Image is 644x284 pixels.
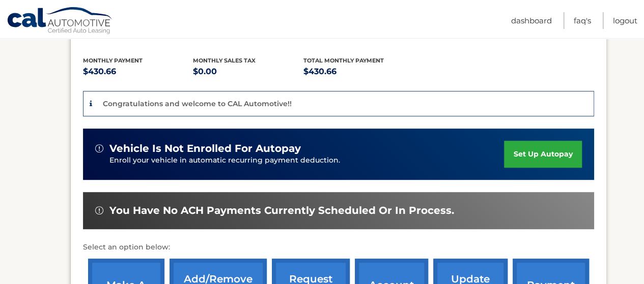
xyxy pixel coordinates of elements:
[303,65,414,79] p: $430.66
[193,57,256,64] span: Monthly sales Tax
[103,99,292,108] p: Congratulations and welcome to CAL Automotive!!
[613,12,637,29] a: Logout
[511,12,552,29] a: Dashboard
[504,141,581,168] a: set up autopay
[7,7,114,36] a: Cal Automotive
[109,142,301,155] span: vehicle is not enrolled for autopay
[83,57,143,64] span: Monthly Payment
[95,206,103,214] img: alert-white.svg
[95,144,103,152] img: alert-white.svg
[109,204,454,217] span: You have no ACH payments currently scheduled or in process.
[193,65,303,79] p: $0.00
[83,65,193,79] p: $430.66
[83,241,594,254] p: Select an option below:
[574,12,591,29] a: FAQ's
[109,155,505,166] p: Enroll your vehicle in automatic recurring payment deduction.
[303,57,384,64] span: Total Monthly Payment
